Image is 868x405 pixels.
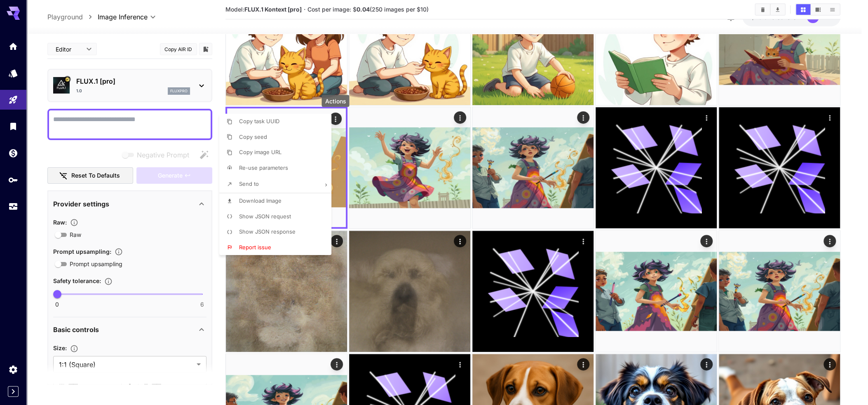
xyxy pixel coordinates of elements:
div: Actions [321,95,349,107]
span: Show JSON request [239,213,291,220]
span: Download Image [239,197,282,204]
span: Copy task UUID [239,118,279,124]
span: Show JSON response [239,228,296,235]
span: Copy seed [239,133,267,140]
span: Copy image URL [239,149,282,155]
span: Report issue [239,244,271,250]
span: Re-use parameters [239,164,288,171]
span: Send to [239,180,259,187]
